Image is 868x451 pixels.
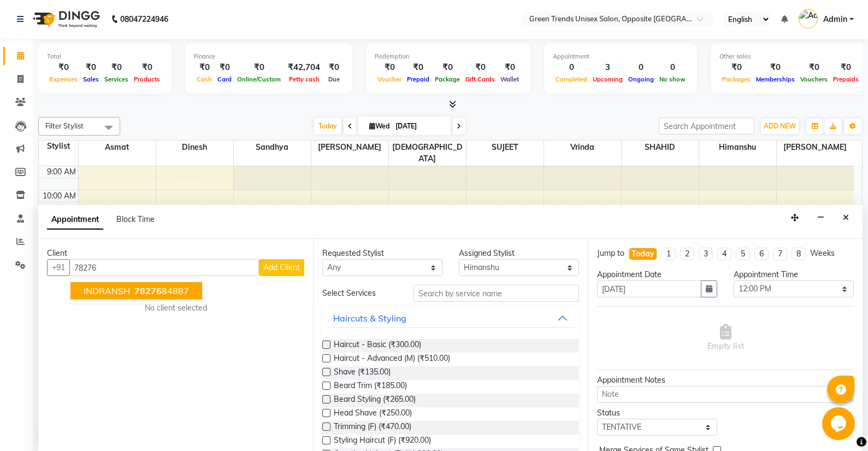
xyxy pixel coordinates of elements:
div: Weeks [810,248,835,259]
div: ₹0 [215,61,234,74]
div: ₹0 [753,61,798,74]
div: Today [631,248,654,260]
div: ₹0 [102,61,131,74]
span: [PERSON_NAME] [311,140,388,154]
div: ₹0 [432,61,463,74]
img: Admin [799,9,818,28]
div: 0 [625,61,657,74]
button: Add Client [259,259,304,276]
span: Vouchers [798,75,830,83]
span: Wed [367,122,392,130]
span: Add Client [263,262,300,272]
div: ₹0 [47,61,80,74]
div: ₹42,704 [284,61,324,74]
li: 4 [717,248,731,260]
li: 7 [773,248,787,260]
div: ₹0 [324,61,344,74]
div: 9:00 AM [45,166,78,178]
button: Haircuts & Styling [327,308,575,328]
button: ADD NEW [761,119,799,134]
img: logo [28,4,103,34]
div: Haircuts & Styling [333,312,406,325]
li: 6 [754,248,769,260]
div: ₹0 [830,61,861,74]
div: 0 [553,61,590,74]
div: Jump to [597,248,624,259]
div: ₹0 [194,61,215,74]
div: ₹0 [498,61,522,74]
span: Packages [719,75,753,83]
input: Search by service name [414,285,579,302]
div: ₹0 [131,61,163,74]
input: Search by Name/Mobile/Email/Code [69,259,259,276]
span: Beard Trim (₹185.00) [334,380,407,394]
span: Ongoing [625,75,657,83]
li: 5 [736,248,750,260]
div: ₹0 [375,61,404,74]
div: Assigned Stylist [459,248,579,259]
span: Asmat [79,140,156,154]
div: Appointment Notes [597,374,854,386]
b: 08047224946 [120,4,168,34]
div: No client selected [73,302,278,314]
span: Haircut - Advanced (M) (₹510.00) [334,353,450,366]
li: 3 [699,248,713,260]
span: SUJEET [467,140,544,154]
span: Vrinda [544,140,621,154]
span: No show [657,75,688,83]
span: INDRANSH [84,285,130,296]
input: 2025-09-03 [392,118,447,134]
div: ₹0 [404,61,432,74]
div: Redemption [375,52,522,61]
span: Upcoming [590,75,625,83]
span: Head Shave (₹250.00) [334,407,412,421]
span: Memberships [753,75,798,83]
div: ₹0 [234,61,284,74]
li: 1 [662,248,676,260]
iframe: chat widget [822,407,857,440]
span: Petty cash [286,75,322,83]
span: Wallet [498,75,522,83]
div: Appointment [553,52,688,61]
span: Gift Cards [463,75,498,83]
span: Sandhya [234,140,311,154]
span: Block Time [116,214,155,224]
span: [PERSON_NAME] [777,140,854,154]
li: 2 [680,248,694,260]
span: Prepaids [830,75,861,83]
div: 3 [590,61,625,74]
span: Due [326,75,343,83]
div: Stylist [39,140,78,152]
div: ₹0 [798,61,830,74]
span: Beard Styling (₹265.00) [334,394,416,407]
div: Appointment Time [734,269,854,280]
span: Services [102,75,131,83]
ngb-highlight: 84887 [132,285,189,296]
span: Products [131,75,163,83]
span: Himanshu [699,140,776,154]
div: Appointment Date [597,269,717,280]
span: Empty list [707,324,744,352]
div: Finance [194,52,344,61]
div: Status [597,407,717,419]
span: Prepaid [404,75,432,83]
button: Close [838,209,854,226]
div: 10:00 AM [40,190,78,202]
span: Today [314,118,341,134]
span: Voucher [375,75,404,83]
button: +91 [47,259,70,276]
span: Completed [553,75,590,83]
li: 8 [792,248,806,260]
div: Client [47,248,304,259]
span: Dinesh [156,140,233,154]
span: 78276 [134,285,162,296]
input: yyyy-mm-dd [597,280,701,297]
span: Filter Stylist [45,121,84,130]
span: Online/Custom [234,75,284,83]
div: Select Services [314,288,405,299]
span: Shave (₹135.00) [334,366,391,380]
span: Package [432,75,463,83]
span: Haircut - Basic (₹300.00) [334,339,421,353]
span: Appointment [47,210,103,230]
span: ADD NEW [764,122,796,130]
